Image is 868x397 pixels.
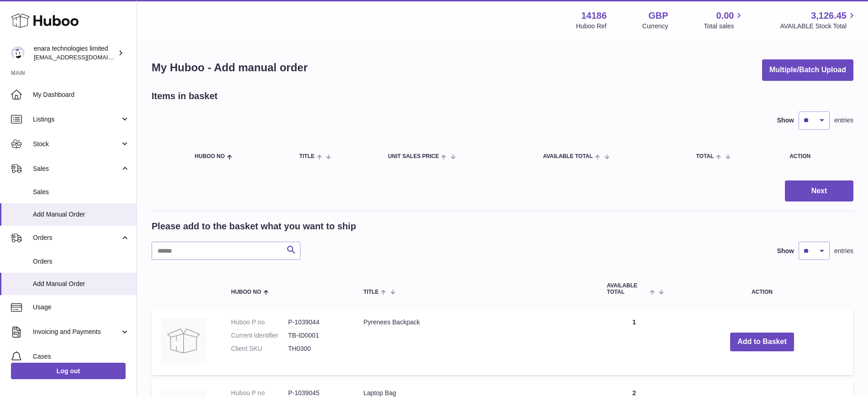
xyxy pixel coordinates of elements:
[607,283,647,295] span: AVAILABLE Total
[33,280,130,288] span: Add Manual Order
[33,233,120,242] span: Orders
[543,154,593,159] span: AVAILABLE Total
[161,318,206,364] img: Pyrenees Backpack
[696,154,714,159] span: Total
[33,164,120,173] span: Sales
[288,344,345,353] dd: TH0300
[704,10,744,31] a: 0.00 Total sales
[648,10,668,22] strong: GBP
[811,10,847,22] span: 3,126.45
[152,220,356,233] h2: Please add to the basket what you want to ship
[195,154,225,159] span: Huboo no
[33,140,120,148] span: Stock
[777,247,794,255] label: Show
[388,154,439,159] span: Unit Sales Price
[363,289,379,295] span: Title
[11,363,126,379] a: Log out
[834,116,853,125] span: entries
[33,115,120,124] span: Listings
[34,53,134,61] span: [EMAIL_ADDRESS][DOMAIN_NAME]
[34,44,116,62] div: enara technologies limited
[33,328,120,336] span: Invoicing and Payments
[11,46,25,60] img: internalAdmin-14186@internal.huboo.com
[299,154,314,159] span: Title
[598,309,671,375] td: 1
[33,257,130,266] span: Orders
[834,247,853,255] span: entries
[288,331,345,340] dd: TB-ID0001
[231,331,288,340] dt: Current identifier
[780,10,857,31] a: 3,126.45 AVAILABLE Stock Total
[762,59,853,81] button: Multiple/Batch Upload
[576,22,607,31] div: Huboo Ref
[33,210,130,219] span: Add Manual Order
[288,318,345,327] dd: P-1039044
[33,303,130,312] span: Usage
[231,344,288,353] dt: Client SKU
[642,22,668,31] div: Currency
[785,180,853,202] button: Next
[730,333,794,351] button: Add to Basket
[704,22,744,31] span: Total sales
[33,90,130,99] span: My Dashboard
[789,154,844,159] div: Action
[780,22,857,31] span: AVAILABLE Stock Total
[152,60,308,75] h1: My Huboo - Add manual order
[716,10,734,22] span: 0.00
[152,90,218,102] h2: Items in basket
[671,274,853,304] th: Action
[581,10,607,22] strong: 14186
[354,309,598,375] td: Pyrenees Backpack
[33,352,130,361] span: Cases
[231,318,288,327] dt: Huboo P no
[777,116,794,125] label: Show
[33,188,130,196] span: Sales
[231,289,261,295] span: Huboo no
